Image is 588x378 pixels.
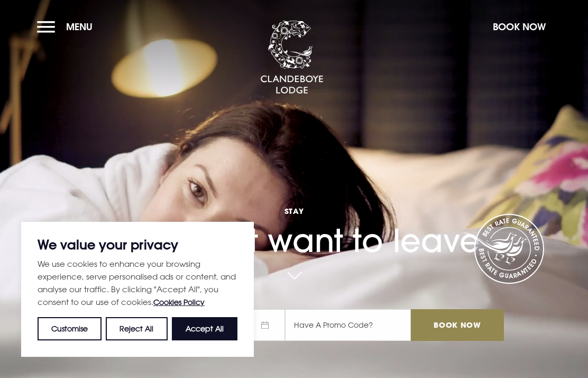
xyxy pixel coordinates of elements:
[411,309,504,341] input: Book Now
[172,317,237,340] button: Accept All
[84,182,504,259] h1: You won't want to leave
[260,21,324,95] img: Clandeboye Lodge
[37,15,98,38] button: Menu
[84,206,504,216] span: Stay
[106,317,167,340] button: Reject All
[38,257,237,309] p: We use cookies to enhance your browsing experience, serve personalised ads or content, and analys...
[66,21,93,33] span: Menu
[38,238,237,251] p: We value your privacy
[285,309,411,341] input: Have A Promo Code?
[38,317,102,340] button: Customise
[488,15,551,38] button: Book Now
[153,298,205,307] a: Cookies Policy
[21,222,254,357] div: We value your privacy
